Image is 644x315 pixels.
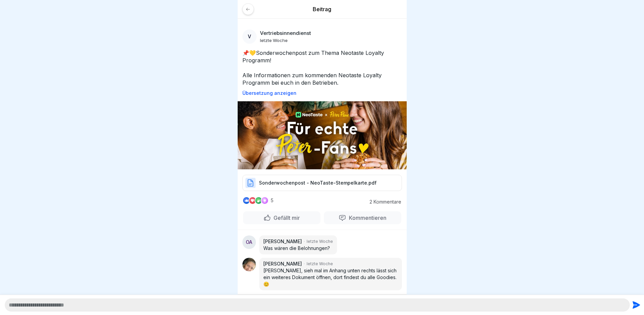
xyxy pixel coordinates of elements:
p: Übersetzung anzeigen [242,90,402,96]
div: V [242,29,257,44]
p: Kommentieren [346,214,386,221]
p: [PERSON_NAME], sieh mal im Anhang unten rechts lässt sich ein weiteres Dokument öffnen, dort find... [263,267,398,288]
img: Post Image [238,101,407,169]
p: [PERSON_NAME] [263,238,302,245]
p: Beitrag [242,5,402,13]
p: letzte Woche [260,38,288,43]
p: letzte Woche [307,238,333,245]
p: Gefällt mir [271,214,300,221]
p: Sonderwochenpost - NeoTaste-Stempelkarte.pdf [259,180,377,186]
p: Vertriebsinnendienst [260,30,311,36]
p: Was wären die Belohnungen? [263,245,333,252]
p: 2 Kommentare [364,199,401,205]
p: letzte Woche [307,261,333,267]
p: 📌💛Sonderwochenpost zum Thema Neotaste Loyalty Programm! Alle Informationen zum kommenden Neotaste... [242,49,402,86]
div: OA [242,235,256,249]
p: 5 [271,198,273,203]
a: Sonderwochenpost - NeoTaste-Stempelkarte.pdf [242,183,402,189]
p: [PERSON_NAME] [263,260,302,267]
